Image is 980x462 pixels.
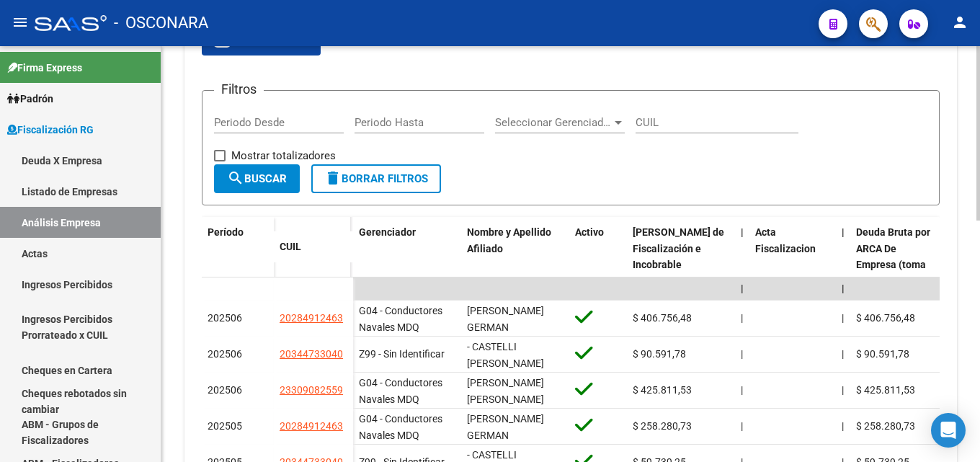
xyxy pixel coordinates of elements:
[359,413,442,441] span: G04 - Conductores Navales MDQ
[741,312,743,324] span: |
[467,377,544,405] span: [PERSON_NAME] [PERSON_NAME]
[359,348,445,360] span: Z99 - Sin Identificar
[7,91,53,107] span: Padrón
[280,241,301,252] span: CUIL
[311,164,441,193] button: Borrar Filtros
[842,312,844,324] span: |
[842,283,845,294] span: |
[213,36,309,49] span: Exportar CSV
[633,348,686,360] span: $ 90.591,78
[633,226,724,271] span: [PERSON_NAME] de Fiscalización e Incobrable
[856,420,915,432] span: $ 258.280,73
[280,384,343,396] span: 23309082559
[842,348,844,360] span: |
[359,305,442,333] span: G04 - Conductores Navales MDQ
[741,283,744,294] span: |
[467,341,544,369] span: - CASTELLI [PERSON_NAME]
[359,377,442,405] span: G04 - Conductores Navales MDQ
[856,348,909,360] span: $ 90.591,78
[467,413,544,458] span: [PERSON_NAME] GERMAN [PERSON_NAME]
[214,164,300,193] button: Buscar
[353,217,461,314] datatable-header-cell: Gerenciador
[208,226,244,238] span: Período
[495,116,612,129] span: Seleccionar Gerenciador
[856,312,915,324] span: $ 406.756,48
[951,14,968,31] mat-icon: person
[461,217,569,314] datatable-header-cell: Nombre y Apellido Afiliado
[274,231,353,262] datatable-header-cell: CUIL
[467,305,544,350] span: [PERSON_NAME] GERMAN [PERSON_NAME]
[842,384,844,396] span: |
[735,217,749,314] datatable-header-cell: |
[214,79,264,99] h3: Filtros
[633,312,692,324] span: $ 406.756,48
[12,14,29,31] mat-icon: menu
[627,217,735,314] datatable-header-cell: Deuda Bruta Neto de Fiscalización e Incobrable
[359,226,416,238] span: Gerenciador
[324,169,342,187] mat-icon: delete
[856,384,915,396] span: $ 425.811,53
[227,169,244,187] mat-icon: search
[842,226,845,238] span: |
[856,226,930,303] span: Deuda Bruta por ARCA De Empresa (toma en cuenta todos los afiliados)
[324,172,428,185] span: Borrar Filtros
[575,226,604,238] span: Activo
[749,217,836,314] datatable-header-cell: Acta Fiscalizacion
[208,420,242,432] span: 202505
[633,384,692,396] span: $ 425.811,53
[7,122,94,138] span: Fiscalización RG
[208,312,242,324] span: 202506
[741,384,743,396] span: |
[467,226,551,254] span: Nombre y Apellido Afiliado
[569,217,627,314] datatable-header-cell: Activo
[836,217,850,314] datatable-header-cell: |
[850,217,937,314] datatable-header-cell: Deuda Bruta por ARCA De Empresa (toma en cuenta todos los afiliados)
[755,226,816,254] span: Acta Fiscalizacion
[741,420,743,432] span: |
[231,147,336,164] span: Mostrar totalizadores
[208,384,242,396] span: 202506
[280,348,343,360] span: 20344733040
[208,348,242,360] span: 202506
[280,420,343,432] span: 20284912463
[114,7,208,39] span: - OSCONARA
[7,60,82,76] span: Firma Express
[842,420,844,432] span: |
[931,413,966,448] div: Open Intercom Messenger
[741,226,744,238] span: |
[280,312,343,324] span: 20284912463
[633,420,692,432] span: $ 258.280,73
[227,172,287,185] span: Buscar
[202,217,274,277] datatable-header-cell: Período
[741,348,743,360] span: |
